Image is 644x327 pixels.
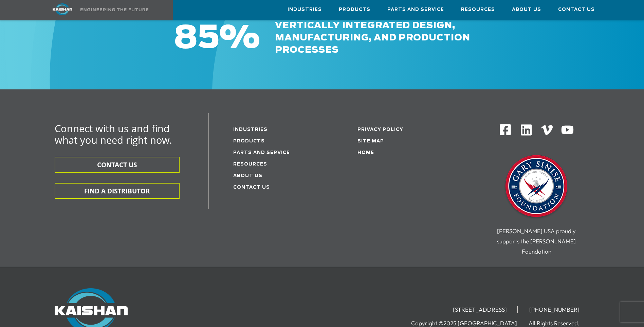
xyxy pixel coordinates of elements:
img: Vimeo [541,125,553,135]
a: About Us [233,174,262,178]
img: Engineering the future [80,8,148,11]
span: Resources [461,6,495,14]
a: Industries [233,127,268,132]
button: CONTACT US [55,157,180,173]
a: Contact Us [558,0,595,19]
span: vertically integrated design, manufacturing, and production processes [275,21,470,54]
li: [STREET_ADDRESS] [443,306,518,313]
a: Products [233,139,265,143]
a: Contact Us [233,185,270,190]
li: [PHONE_NUMBER] [519,306,590,313]
a: Home [357,151,374,155]
li: All Rights Reserved. [529,320,590,327]
img: Youtube [561,123,574,137]
span: Products [339,6,370,14]
span: 85 [174,23,219,54]
a: Resources [461,0,495,19]
a: Industries [288,0,322,19]
a: About Us [512,0,541,19]
span: Industries [288,6,322,14]
a: Resources [233,162,267,167]
a: Parts and service [233,151,290,155]
a: Site Map [357,139,384,143]
li: Copyright ©2025 [GEOGRAPHIC_DATA] [411,320,527,327]
img: kaishan logo [37,3,88,15]
span: Connect with us and find what you need right now. [55,122,172,147]
a: Products [339,0,370,19]
img: Linkedin [520,123,533,137]
a: Privacy Policy [357,127,403,132]
span: [PERSON_NAME] USA proudly supports the [PERSON_NAME] Foundation [497,227,576,255]
span: Parts and Service [387,6,444,14]
span: Contact Us [558,6,595,14]
img: Facebook [499,123,512,136]
button: FIND A DISTRIBUTOR [55,183,180,199]
span: About Us [512,6,541,14]
a: Parts and Service [387,0,444,19]
span: % [219,23,260,54]
img: Gary Sinise Foundation [502,153,570,221]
